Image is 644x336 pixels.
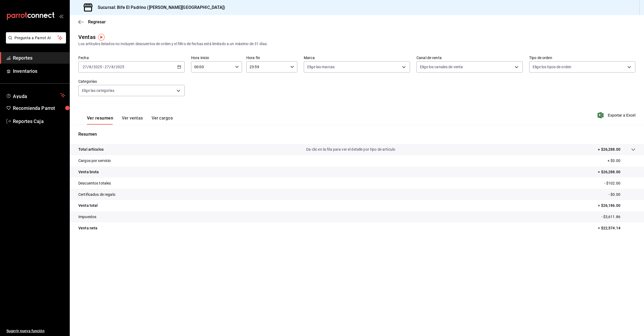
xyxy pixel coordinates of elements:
button: Pregunta a Parrot AI [6,32,66,44]
input: -- [111,65,114,69]
input: -- [82,65,87,69]
div: navigation tabs [87,115,173,125]
button: Ver resumen [87,115,113,125]
span: / [92,65,93,69]
p: Total artículos [78,147,104,152]
p: + $26,288.00 [598,147,620,152]
p: - $3,611.86 [601,214,635,220]
div: Ventas [78,33,96,41]
p: Da clic en la fila para ver el detalle por tipo de artículo [306,147,395,152]
button: open_drawer_menu [59,14,63,18]
p: Venta bruta [78,169,99,175]
span: / [114,65,115,69]
p: Certificados de regalo [78,192,115,197]
span: Elige los canales de venta [420,64,463,70]
input: ---- [115,65,125,69]
h3: Sucursal: Bife El Padrino ([PERSON_NAME][GEOGRAPHIC_DATA]) [93,4,225,11]
span: Pregunta a Parrot AI [14,35,58,41]
input: ---- [93,65,102,69]
label: Marca [304,56,410,60]
label: Hora fin [246,56,297,60]
button: Ver ventas [122,115,143,125]
label: Fecha [78,56,185,60]
label: Categorías [78,80,185,83]
span: Elige las marcas [307,64,335,70]
span: / [87,65,89,69]
input: -- [89,65,92,69]
span: Elige las categorías [82,88,115,93]
p: Cargos por servicio [78,158,111,164]
div: Los artículos listados no incluyen descuentos de orden y el filtro de fechas está limitado a un m... [78,41,635,47]
p: - $0.00 [609,192,635,197]
p: Descuentos totales [78,180,111,186]
span: Sugerir nueva función [6,328,65,334]
p: Venta total [78,203,98,208]
img: Tooltip marker [98,34,105,41]
p: = $22,574.14 [598,225,635,231]
span: / [109,65,111,69]
span: Recomienda Parrot [13,104,65,112]
p: Impuestos [78,214,96,220]
input: -- [104,65,109,69]
p: = $26,288.00 [598,169,635,175]
button: Ver cargos [152,115,173,125]
button: Regresar [78,19,106,24]
span: Regresar [88,19,106,24]
span: - [103,65,104,69]
button: Exportar a Excel [599,112,635,118]
span: Reportes Caja [13,118,65,125]
span: Elige los tipos de orden [533,64,571,70]
a: Pregunta a Parrot AI [4,39,66,45]
label: Tipo de orden [529,56,635,60]
p: Venta neta [78,225,97,231]
span: Reportes [13,54,65,62]
p: - $102.00 [604,180,635,186]
p: + $0.00 [608,158,635,164]
span: Ayuda [13,92,58,99]
p: = $26,186.00 [598,203,635,208]
label: Canal de venta [416,56,523,60]
p: Resumen [78,131,635,138]
label: Hora inicio [191,56,242,60]
span: Inventarios [13,67,65,75]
